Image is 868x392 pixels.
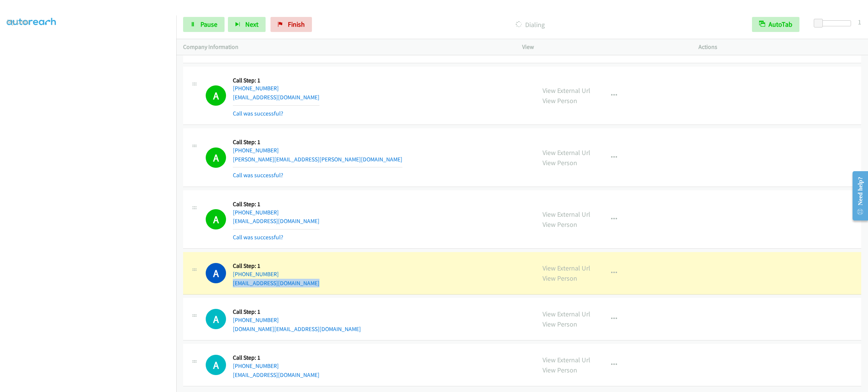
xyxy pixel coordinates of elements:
a: [PHONE_NUMBER] [233,147,279,154]
p: Dialing [322,20,738,30]
div: The call is yet to be attempted [206,309,226,329]
a: Call was successful? [233,172,283,179]
span: Pause [200,20,217,29]
h1: A [206,85,226,106]
h5: Call Step: 1 [233,308,361,316]
a: View Person [542,320,577,328]
a: [EMAIL_ADDRESS][DOMAIN_NAME] [233,371,319,378]
span: Finish [288,20,305,29]
span: Next [245,20,258,29]
a: View Person [542,158,577,167]
a: [PERSON_NAME][EMAIL_ADDRESS][PERSON_NAME][DOMAIN_NAME] [233,156,402,163]
h5: Call Step: 1 [233,354,319,362]
p: Actions [698,43,861,52]
a: View Person [542,220,577,229]
h1: A [206,355,226,375]
button: Next [228,17,266,32]
a: View External Url [542,264,590,272]
h5: Call Step: 1 [233,77,319,84]
a: [EMAIL_ADDRESS][DOMAIN_NAME] [233,280,319,287]
a: Call was successful? [233,110,283,117]
a: View Person [542,366,577,374]
div: The call is yet to be attempted [206,355,226,375]
button: AutoTab [752,17,799,32]
iframe: To enrich screen reader interactions, please activate Accessibility in Grammarly extension settings [7,33,176,391]
a: My Lists [7,17,29,26]
a: View External Url [542,210,590,219]
h5: Call Step: 1 [233,262,319,270]
a: View External Url [542,356,590,364]
h5: Call Step: 1 [233,201,319,208]
p: Company Information [183,43,509,52]
a: Call was successful? [233,234,283,241]
a: [EMAIL_ADDRESS][DOMAIN_NAME] [233,217,319,225]
a: View Person [542,274,577,283]
a: [EMAIL_ADDRESS][DOMAIN_NAME] [233,94,319,101]
a: View Person [542,96,577,105]
h1: A [206,209,226,229]
iframe: Resource Center [846,166,868,226]
a: [PHONE_NUMBER] [233,209,279,216]
a: View External Url [542,86,590,95]
h1: A [206,309,226,329]
a: View External Url [542,148,590,157]
a: [PHONE_NUMBER] [233,316,279,324]
h1: A [206,263,226,283]
a: [PHONE_NUMBER] [233,362,279,369]
p: View [522,43,685,52]
h5: Call Step: 1 [233,138,402,146]
div: 1 [858,17,861,27]
a: [PHONE_NUMBER] [233,85,279,92]
a: View External Url [542,310,590,318]
a: Pause [183,17,225,32]
a: Finish [270,17,312,32]
h1: A [206,147,226,168]
a: [DOMAIN_NAME][EMAIL_ADDRESS][DOMAIN_NAME] [233,325,361,333]
a: [PHONE_NUMBER] [233,270,279,278]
